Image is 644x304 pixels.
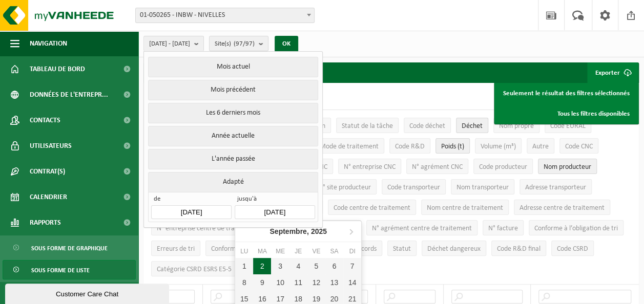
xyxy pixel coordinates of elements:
[342,122,393,130] span: Statut de la tâche
[289,246,307,256] div: Je
[525,184,586,191] span: Adresse transporteur
[148,149,318,169] button: L'année passée
[493,118,539,133] button: Nom propreNom propre: Activate to sort
[435,138,470,154] button: Poids (t)Poids (t): Activate to sort
[143,36,204,51] button: [DATE] - [DATE]
[422,241,486,256] button: Déchet dangereux : Activate to sort
[3,260,136,279] a: Sous forme de liste
[527,138,554,154] button: AutreAutre: Activate to sort
[475,138,522,154] button: Volume (m³)Volume (m³): Activate to sort
[557,245,588,253] span: Code CSRD
[148,57,318,77] button: Mois actuel
[427,245,481,253] span: Déchet dangereux
[550,122,586,130] span: Code EURAL
[559,138,598,154] button: Code CNCCode CNC: Activate to sort
[235,258,253,274] div: 1
[491,241,546,256] button: Code R&D finalCode R&amp;D final: Activate to sort
[488,225,518,232] span: N° facture
[30,210,61,235] span: Rapports
[532,143,549,150] span: Autre
[313,179,377,194] button: N° site producteurN° site producteur : Activate to sort
[534,225,618,232] span: Conforme à l’obligation de tri
[338,159,401,174] button: N° entreprise CNCN° entreprise CNC: Activate to sort
[135,8,315,23] span: 01-050265 - INBW - NIVELLES
[382,179,446,194] button: Code transporteurCode transporteur: Activate to sort
[514,200,610,215] button: Adresse centre de traitementAdresse centre de traitement: Activate to sort
[314,138,384,154] button: Mode de traitementMode de traitement: Activate to sort
[473,159,533,174] button: Code producteurCode producteur: Activate to sort
[372,225,472,232] span: N° agrément centre de traitement
[151,220,263,235] button: N° entreprise centre de traitementN° entreprise centre de traitement: Activate to sort
[366,220,477,235] button: N° agrément centre de traitementN° agrément centre de traitement: Activate to sort
[253,258,271,274] div: 2
[344,163,396,171] span: N° entreprise CNC
[404,118,451,133] button: Code déchetCode déchet: Activate to sort
[289,274,307,291] div: 11
[265,223,331,240] div: Septembre,
[483,220,524,235] button: N° factureN° facture: Activate to sort
[343,258,361,274] div: 7
[441,143,464,150] span: Poids (t)
[387,241,417,256] button: StatutStatut: Activate to sort
[311,228,327,235] i: 2025
[409,122,445,130] span: Code déchet
[3,238,136,257] a: Sous forme de graphique
[157,225,258,232] span: N° entreprise centre de traitement
[30,159,65,184] span: Contrat(s)
[30,82,108,107] span: Données de l'entrepr...
[499,122,534,130] span: Nom propre
[318,184,371,191] span: N° site producteur
[307,246,325,256] div: Ve
[275,36,298,52] button: OK
[325,246,343,256] div: Sa
[395,143,425,150] span: Code R&D
[544,163,591,171] span: Nom producteur
[151,241,200,256] button: Erreurs de triErreurs de tri: Activate to sort
[325,258,343,274] div: 6
[343,274,361,291] div: 14
[215,36,255,52] span: Site(s)
[456,118,488,133] button: DéchetDéchet: Activate to sort
[209,36,268,51] button: Site(s)(97/97)
[151,195,231,205] span: de
[289,258,307,274] div: 4
[235,195,315,205] span: jusqu'à
[151,261,237,276] button: Catégorie CSRD ESRS E5-5Catégorie CSRD ESRS E5-5: Activate to sort
[148,80,318,100] button: Mois précédent
[148,126,318,146] button: Année actuelle
[334,204,410,212] span: Code centre de traitement
[157,245,195,253] span: Erreurs de tri
[328,200,416,215] button: Code centre de traitementCode centre de traitement: Activate to sort
[157,266,232,273] span: Catégorie CSRD ESRS E5-5
[211,245,275,253] span: Conforme aux accords
[538,159,597,174] button: Nom producteurNom producteur: Activate to sort
[320,143,379,150] span: Mode de traitement
[30,184,67,210] span: Calendrier
[149,36,190,52] span: [DATE] - [DATE]
[520,204,605,212] span: Adresse centre de traitement
[495,83,637,103] a: Seulement le résultat des filtres sélectionnés
[307,258,325,274] div: 5
[421,200,509,215] button: Nom centre de traitementNom centre de traitement: Activate to sort
[551,241,594,256] button: Code CSRDCode CSRD: Activate to sort
[495,103,637,124] a: Tous les filtres disponibles
[148,103,318,123] button: Les 6 derniers mois
[343,246,361,256] div: Di
[30,133,72,159] span: Utilisateurs
[253,246,271,256] div: Ma
[479,163,527,171] span: Code producteur
[235,246,253,256] div: Lu
[148,172,318,192] button: Adapté
[307,274,325,291] div: 12
[497,245,541,253] span: Code R&D final
[587,62,638,83] button: Exporter
[136,8,314,23] span: 01-050265 - INBW - NIVELLES
[565,143,593,150] span: Code CNC
[462,122,483,130] span: Déchet
[5,281,171,304] iframe: chat widget
[234,40,255,47] count: (97/97)
[31,238,108,258] span: Sous forme de graphique
[451,179,514,194] button: Nom transporteurNom transporteur: Activate to sort
[520,179,592,194] button: Adresse transporteurAdresse transporteur: Activate to sort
